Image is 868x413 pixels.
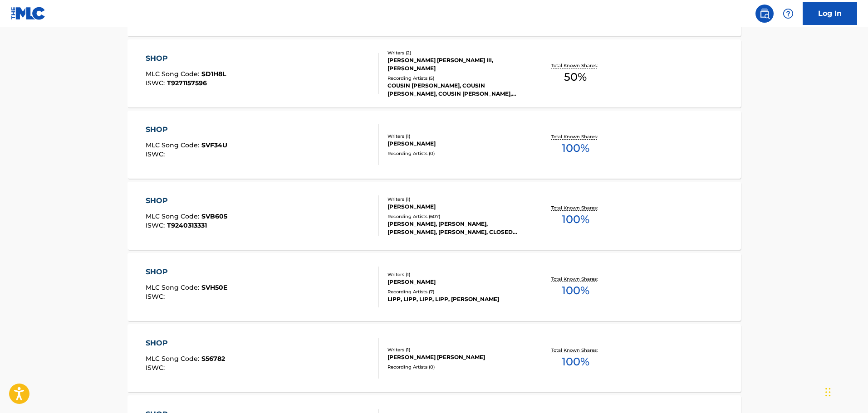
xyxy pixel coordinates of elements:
div: COUSIN [PERSON_NAME], COUSIN [PERSON_NAME], COUSIN [PERSON_NAME], COUSIN [PERSON_NAME], COUSIN [P... [387,82,525,98]
p: Total Known Shares: [551,204,600,211]
span: SVF34U [201,141,227,149]
span: MLC Song Code : [146,355,201,363]
div: SHOP [146,267,227,277]
img: MLC Logo [11,7,46,20]
div: [PERSON_NAME] [387,140,525,148]
span: SVB605 [201,212,227,220]
div: [PERSON_NAME] [387,203,525,211]
div: Help [779,5,797,23]
span: 50 % [564,69,587,85]
iframe: Chat Widget [823,369,868,413]
div: Widget de chat [823,369,868,413]
span: ISWC : [146,221,167,229]
span: ISWC : [146,364,167,372]
div: [PERSON_NAME] [PERSON_NAME] [387,353,525,361]
a: SHOPMLC Song Code:SVF34UISWC:Writers (1)[PERSON_NAME]Recording Artists (0)Total Known Shares:100% [128,111,741,179]
img: help [783,8,794,19]
span: MLC Song Code : [146,283,201,292]
p: Total Known Shares: [551,62,600,69]
div: Arrastar [825,379,831,406]
span: T9271157596 [167,79,207,87]
div: Recording Artists ( 7 ) [387,288,525,295]
span: 100 % [562,354,589,370]
div: Writers ( 1 ) [387,271,525,278]
div: SHOP [146,124,227,135]
p: Total Known Shares: [551,133,600,140]
div: [PERSON_NAME] [387,278,525,286]
div: [PERSON_NAME] [PERSON_NAME] III, [PERSON_NAME] [387,56,525,73]
div: Recording Artists ( 5 ) [387,75,525,82]
div: SHOP [146,195,227,206]
div: Writers ( 1 ) [387,133,525,140]
span: 100 % [562,211,589,228]
span: SVH50E [201,283,227,292]
div: Recording Artists ( 0 ) [387,150,525,157]
a: SHOPMLC Song Code:SVB605ISWC:T9240313331Writers (1)[PERSON_NAME]Recording Artists (607)[PERSON_NA... [128,182,741,250]
span: ISWC : [146,292,167,301]
p: Total Known Shares: [551,276,600,282]
img: search [759,8,770,19]
div: SHOP [146,53,226,64]
span: ISWC : [146,150,167,158]
div: Recording Artists ( 607 ) [387,213,525,220]
span: 100 % [562,140,589,156]
span: 100 % [562,282,589,299]
div: Writers ( 1 ) [387,346,525,353]
div: [PERSON_NAME], [PERSON_NAME], [PERSON_NAME], [PERSON_NAME], CLOSED [DATE],[PERSON_NAME] [387,220,525,236]
div: LIPP, LIPP, LIPP, LIPP, [PERSON_NAME] [387,295,525,303]
span: MLC Song Code : [146,70,201,78]
span: SD1H8L [201,70,226,78]
div: Recording Artists ( 0 ) [387,364,525,370]
a: Public Search [755,5,774,23]
span: MLC Song Code : [146,141,201,149]
div: SHOP [146,338,225,349]
div: Writers ( 2 ) [387,49,525,56]
div: Writers ( 1 ) [387,196,525,203]
span: ISWC : [146,79,167,87]
span: T9240313331 [167,221,207,229]
a: SHOPMLC Song Code:SVH50EISWC:Writers (1)[PERSON_NAME]Recording Artists (7)LIPP, LIPP, LIPP, LIPP,... [128,253,741,321]
a: SHOPMLC Song Code:SD1H8LISWC:T9271157596Writers (2)[PERSON_NAME] [PERSON_NAME] III, [PERSON_NAME]... [128,39,741,107]
span: MLC Song Code : [146,212,201,220]
p: Total Known Shares: [551,347,600,354]
span: S56782 [201,355,225,363]
a: Log In [803,2,857,25]
a: SHOPMLC Song Code:S56782ISWC:Writers (1)[PERSON_NAME] [PERSON_NAME]Recording Artists (0)Total Kno... [128,324,741,392]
